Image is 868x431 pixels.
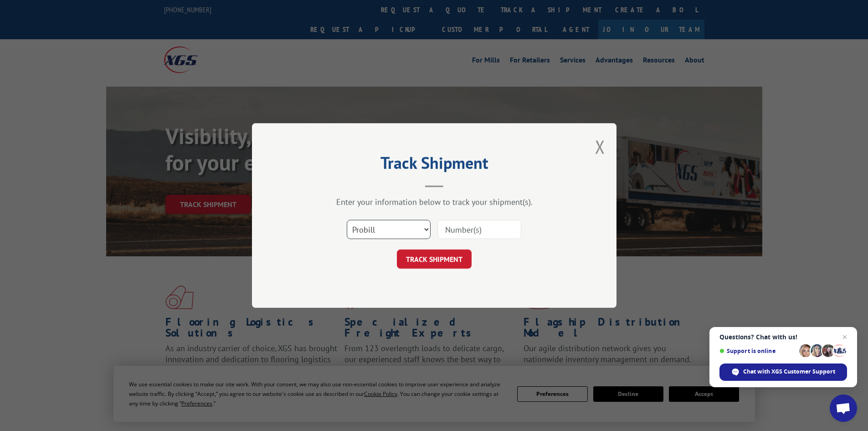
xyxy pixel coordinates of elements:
[830,395,857,422] div: Open chat
[595,135,605,159] button: Close modal
[719,348,796,354] span: Support is online
[298,197,571,207] div: Enter your information below to track your shipment(s).
[719,363,847,381] div: Chat with XGS Customer Support
[397,249,472,269] button: TRACK SHIPMENT
[743,368,835,376] span: Chat with XGS Customer Support
[437,220,521,239] input: Number(s)
[839,332,850,343] span: Close chat
[719,333,847,341] span: Questions? Chat with us!
[298,156,571,174] h2: Track Shipment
